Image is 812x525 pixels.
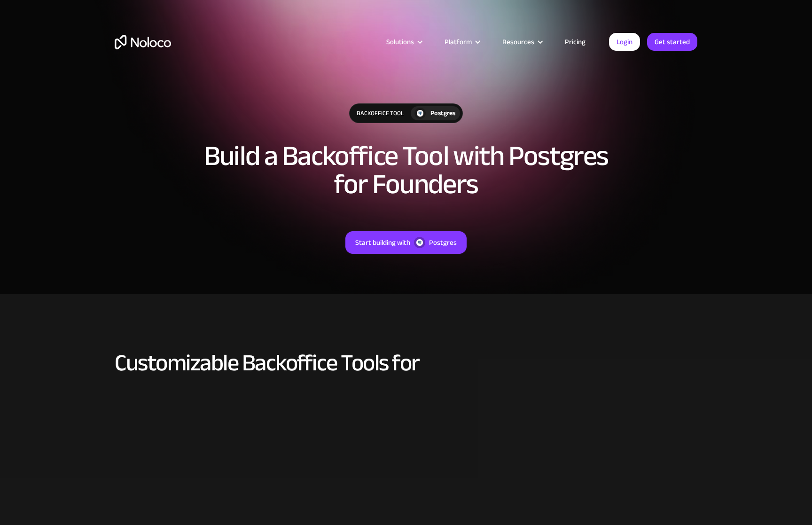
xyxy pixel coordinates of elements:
[386,36,414,48] div: Solutions
[502,36,534,48] div: Resources
[375,36,433,48] div: Solutions
[350,104,411,123] div: Backoffice Tool
[609,33,640,51] a: Login
[429,236,457,249] div: Postgres
[355,236,410,249] div: Start building with
[195,142,617,198] h1: Build a Backoffice Tool with Postgres for Founders
[345,231,467,254] a: Start building withPostgres
[115,35,171,49] a: home
[647,33,697,51] a: Get started
[491,36,553,48] div: Resources
[445,36,472,48] div: Platform
[553,36,597,48] a: Pricing
[433,36,491,48] div: Platform
[115,350,697,376] h2: Customizable Backoffice Tools for
[430,108,455,118] div: Postgres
